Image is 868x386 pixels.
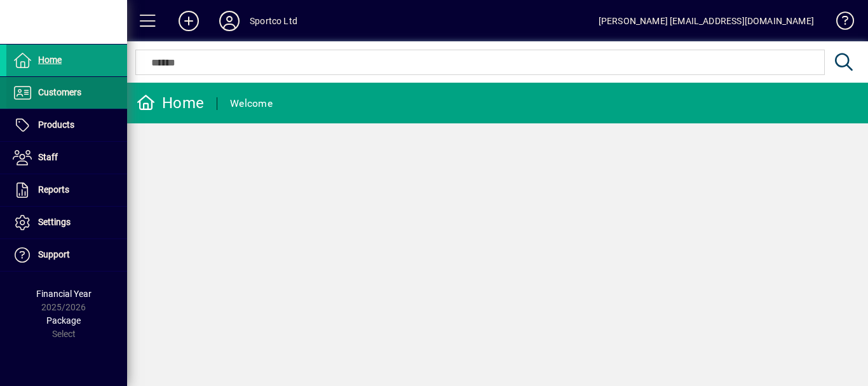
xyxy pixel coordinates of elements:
a: Products [6,109,127,141]
div: Home [137,93,204,113]
span: Staff [38,152,58,162]
span: Settings [38,217,71,227]
a: Knowledge Base [827,3,852,44]
a: Reports [6,174,127,206]
div: Sportco Ltd [250,11,297,31]
span: Support [38,249,70,259]
a: Staff [6,142,127,174]
span: Reports [38,184,69,195]
span: Financial Year [36,289,92,299]
span: Customers [38,87,81,97]
div: Welcome [230,93,273,114]
button: Add [168,10,209,32]
a: Settings [6,207,127,238]
a: Customers [6,77,127,109]
span: Home [38,55,62,65]
span: Package [46,315,81,326]
div: [PERSON_NAME] [EMAIL_ADDRESS][DOMAIN_NAME] [599,11,814,31]
span: Products [38,120,74,130]
a: Support [6,239,127,271]
button: Profile [209,10,250,32]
